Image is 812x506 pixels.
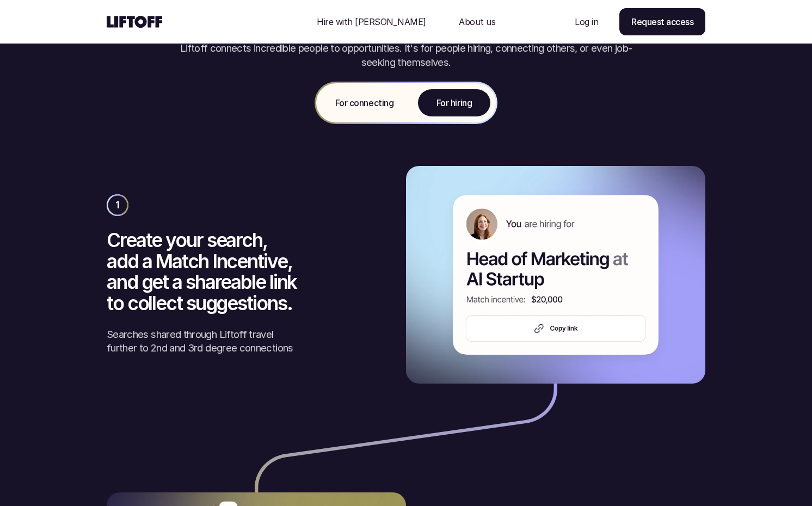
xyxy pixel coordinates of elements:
a: Request access [619,8,705,35]
h3: Create your search, add a Match Incentive, and get a shareable link to collect suggestions. [107,230,368,314]
a: Nav Link [446,9,508,35]
p: Log in [575,15,598,28]
p: Searches shared through Liftoff travel further to 2nd and 3rd degree connections [107,328,303,356]
p: For hiring [436,96,472,109]
p: For connecting [335,96,393,109]
a: Nav Link [304,9,439,35]
a: Nav Link [562,9,611,35]
p: Request access [631,15,693,28]
p: 1 [115,198,119,212]
p: Hire with [PERSON_NAME] [317,15,426,28]
p: About us [459,15,495,28]
p: Liftoff connects incredible people to opportunities. It's for people hiring, connecting others, o... [179,41,633,70]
